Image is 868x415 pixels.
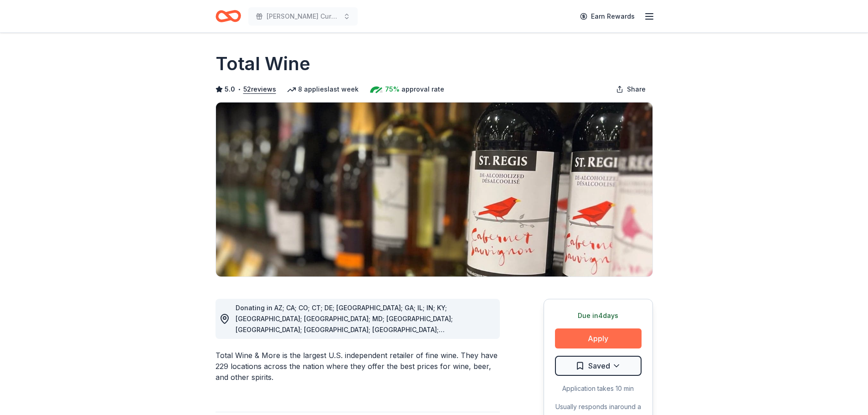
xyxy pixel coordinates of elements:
a: Earn Rewards [575,8,640,25]
button: [PERSON_NAME] Cure Golf Tournament [248,7,358,26]
div: Due in 4 days [555,310,642,321]
span: 5.0 [225,84,235,95]
span: Saved [588,360,610,372]
span: approval rate [401,84,444,95]
button: Apply [555,328,642,348]
span: • [237,86,241,93]
a: Home [216,5,241,27]
span: 75% [385,84,400,95]
img: Image for Total Wine [216,102,652,277]
span: Share [627,84,646,95]
button: Share [609,80,653,98]
div: 8 applies last week [287,84,359,95]
span: Donating in AZ; CA; CO; CT; DE; [GEOGRAPHIC_DATA]; GA; IL; IN; KY; [GEOGRAPHIC_DATA]; [GEOGRAPHIC... [236,304,453,366]
h1: Total Wine [216,51,310,77]
div: Application takes 10 min [555,383,642,394]
span: [PERSON_NAME] Cure Golf Tournament [267,11,339,22]
div: Total Wine & More is the largest U.S. independent retailer of fine wine. They have 229 locations ... [216,350,500,383]
button: 52reviews [243,84,276,95]
button: Saved [555,356,642,376]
